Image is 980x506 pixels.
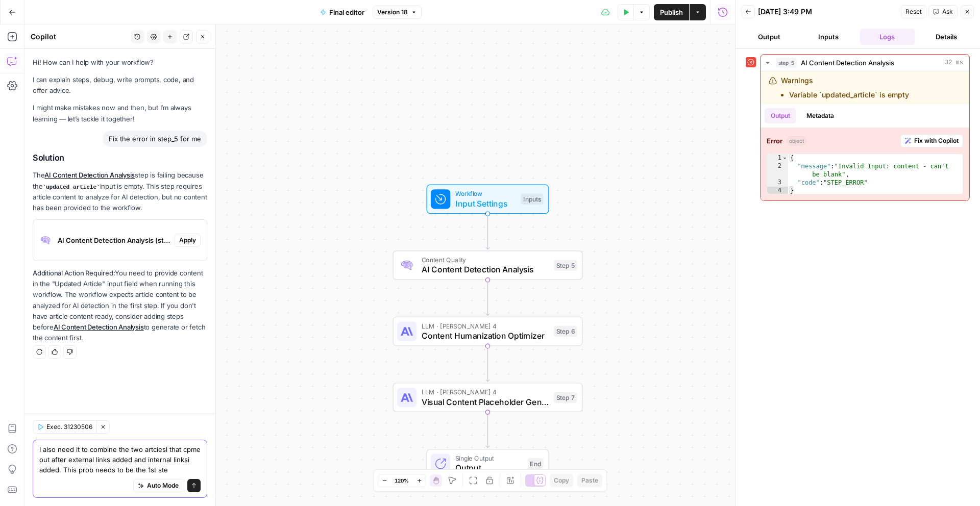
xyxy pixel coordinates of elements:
[393,250,583,280] div: Content QualityAI Content Detection AnalysisStep 5
[33,170,207,213] p: The step is failing because the input is empty. This step requires article content to analyze for...
[486,346,489,382] g: Edge from step_6 to step_7
[329,7,364,17] span: Final editor
[660,7,683,17] span: Publish
[554,476,569,485] span: Copy
[175,234,201,247] button: Apply
[800,108,840,123] button: Metadata
[393,185,583,214] div: WorkflowInput SettingsInputs
[393,449,583,478] div: Single OutputOutputEnd
[554,260,577,271] div: Step 5
[422,387,549,397] span: LLM · [PERSON_NAME] 4
[455,197,516,210] span: Input Settings
[33,420,96,434] button: Exec. 31230506
[31,32,128,42] div: Copilot
[577,474,602,487] button: Paste
[33,268,207,343] p: You need to provide content in the "Updated Article" input field when running this workflow. The ...
[44,171,135,179] a: AI Content Detection Analysis
[103,131,207,147] div: Fix the error in step_5 for me
[919,29,974,45] button: Details
[781,75,909,100] div: Warnings
[654,4,689,20] button: Publish
[901,5,926,18] button: Reset
[33,153,207,163] h2: Solution
[945,58,963,67] span: 32 ms
[314,4,371,20] button: Final editor
[42,184,100,190] code: updated_article
[46,422,92,432] span: Exec. 31230506
[455,189,516,198] span: Workflow
[486,412,489,448] g: Edge from step_7 to end
[767,154,788,162] div: 1
[133,479,183,492] button: Auto Mode
[550,474,573,487] button: Copy
[767,187,788,195] div: 4
[767,136,782,146] strong: Error
[761,71,969,200] div: 32 ms
[39,444,201,475] textarea: I also need it to combine the two artciesl that cpme out after external links added and internal ...
[554,326,577,337] div: Step 6
[393,383,583,412] div: LLM · [PERSON_NAME] 4Visual Content Placeholder GeneratorStep 7
[782,154,788,162] span: Toggle code folding, rows 1 through 4
[900,134,963,147] button: Fix with Copilot
[373,6,422,19] button: Version 18
[914,136,959,145] span: Fix with Copilot
[767,162,788,179] div: 2
[905,7,922,16] span: Reset
[554,392,577,403] div: Step 7
[401,259,413,271] img: 0h7jksvol0o4df2od7a04ivbg1s0
[393,317,583,346] div: LLM · [PERSON_NAME] 4Content Humanization OptimizerStep 6
[765,108,796,123] button: Output
[377,8,408,17] span: Version 18
[395,476,409,485] span: 120%
[928,5,958,18] button: Ask
[58,235,170,245] span: AI Content Detection Analysis (step_5)
[521,194,543,205] div: Inputs
[486,280,489,316] g: Edge from step_5 to step_6
[33,57,207,68] p: Hi! How can I help with your workflow?
[776,58,797,68] span: step_5
[767,179,788,187] div: 3
[422,396,549,408] span: Visual Content Placeholder Generator
[422,263,549,275] span: AI Content Detection Analysis
[801,29,856,45] button: Inputs
[422,255,549,265] span: Content Quality
[422,321,549,331] span: LLM · [PERSON_NAME] 4
[789,90,909,100] li: Variable `updated_article` is empty
[787,136,806,145] span: object
[761,55,969,71] button: 32 ms
[37,232,54,248] img: 0h7jksvol0o4df2od7a04ivbg1s0
[33,74,207,96] p: I can explain steps, debug, write prompts, code, and offer advice.
[179,236,196,245] span: Apply
[455,462,523,474] span: Output
[942,7,953,16] span: Ask
[742,29,797,45] button: Output
[422,330,549,342] span: Content Humanization Optimizer
[528,458,544,469] div: End
[33,269,115,277] strong: Additional Action Required:
[54,323,144,331] a: AI Content Detection Analysis
[147,481,179,490] span: Auto Mode
[860,29,915,45] button: Logs
[486,214,489,249] g: Edge from start to step_5
[801,58,894,68] span: AI Content Detection Analysis
[33,103,207,124] p: I might make mistakes now and then, but I’m always learning — let’s tackle it together!
[581,476,598,485] span: Paste
[455,453,523,463] span: Single Output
